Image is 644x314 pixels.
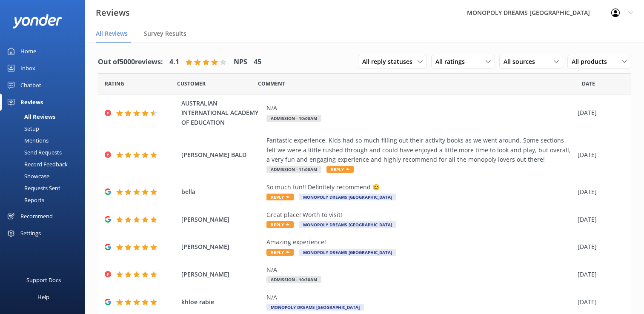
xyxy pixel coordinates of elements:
[5,182,60,194] div: Requests Sent
[266,276,321,283] span: Admission - 10:30am
[5,158,68,170] div: Record Feedback
[578,270,620,279] div: [DATE]
[258,80,285,88] span: Question
[362,57,418,66] span: All reply statuses
[96,29,128,38] span: All Reviews
[299,221,396,228] span: MONOPOLY DREAMS [GEOGRAPHIC_DATA]
[20,94,43,111] div: Reviews
[20,208,53,225] div: Recommend
[578,108,620,117] div: [DATE]
[144,29,186,38] span: Survey Results
[181,215,262,224] span: [PERSON_NAME]
[181,150,262,160] span: [PERSON_NAME] BALD
[578,187,620,197] div: [DATE]
[254,57,261,68] h4: 45
[572,57,612,66] span: All products
[578,297,620,307] div: [DATE]
[181,297,262,307] span: khloe rabie
[5,123,85,134] a: Setup
[5,158,85,170] a: Record Feedback
[177,80,206,88] span: Date
[96,6,130,20] h3: Reviews
[105,80,124,88] span: Date
[326,166,354,173] span: Reply
[20,225,41,242] div: Settings
[5,134,85,146] a: Mentions
[37,288,49,305] div: Help
[5,123,39,134] div: Setup
[266,265,573,274] div: N/A
[5,194,44,206] div: Reports
[266,183,573,192] div: So much fun!! Definitely recommend 😊
[266,237,573,247] div: Amazing experience!
[5,170,49,182] div: Showcase
[5,146,85,158] a: Send Requests
[266,304,364,311] span: MONOPOLY DREAMS [GEOGRAPHIC_DATA]
[266,249,294,256] span: Reply
[5,111,85,123] a: All Reviews
[98,57,163,68] h4: Out of 5000 reviews:
[181,99,262,127] span: AUSTRALIAN INTERNATIONAL ACADEMY OF EDUCATION
[20,43,36,60] div: Home
[266,103,573,113] div: N/A
[5,182,85,194] a: Requests Sent
[578,150,620,160] div: [DATE]
[266,221,294,228] span: Reply
[266,194,294,200] span: Reply
[5,134,49,146] div: Mentions
[5,194,85,206] a: Reports
[578,215,620,224] div: [DATE]
[582,80,595,88] span: Date
[266,166,321,173] span: Admission - 11:00am
[266,136,573,164] div: Fantastic experience. Kids had so much filling out their activity books as we went around. Some s...
[299,194,396,200] span: MONOPOLY DREAMS [GEOGRAPHIC_DATA]
[20,77,41,94] div: Chatbot
[181,270,262,279] span: [PERSON_NAME]
[266,115,321,122] span: Admission - 10:00am
[5,170,85,182] a: Showcase
[266,210,573,220] div: Great place! Worth to visit!
[504,57,540,66] span: All sources
[578,242,620,251] div: [DATE]
[234,57,247,68] h4: NPS
[5,111,55,123] div: All Reviews
[26,271,61,288] div: Support Docs
[13,14,62,28] img: yonder-white-logo.png
[181,242,262,251] span: [PERSON_NAME]
[20,60,35,77] div: Inbox
[5,146,62,158] div: Send Requests
[299,249,396,256] span: MONOPOLY DREAMS [GEOGRAPHIC_DATA]
[435,57,470,66] span: All ratings
[266,293,573,302] div: N/A
[181,187,262,197] span: bella
[169,57,179,68] h4: 4.1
